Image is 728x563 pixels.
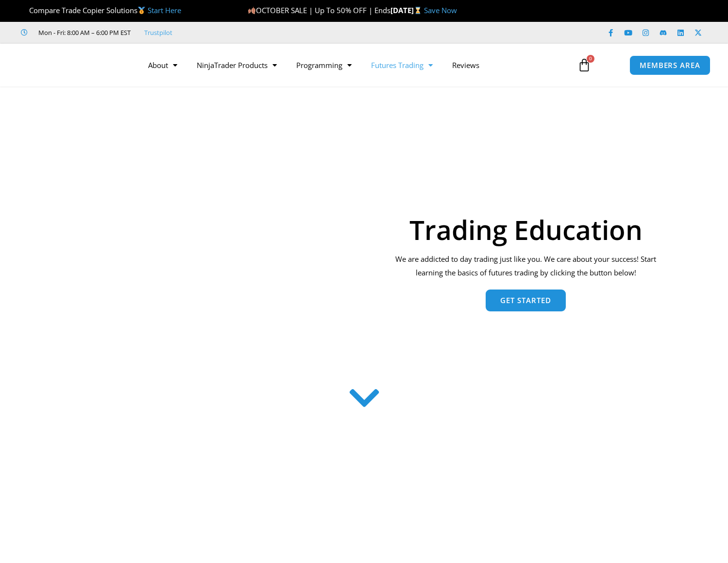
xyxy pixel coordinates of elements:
span: MEMBERS AREA [640,62,700,69]
a: Reviews [442,54,489,76]
a: MEMBERS AREA [629,55,711,75]
a: Save Now [424,5,457,15]
img: ⌛ [414,7,422,14]
nav: Menu [138,54,568,76]
img: AdobeStock 293954085 1 Converted | Affordable Indicators – NinjaTrader [66,137,370,369]
h1: Trading Education [389,216,662,243]
p: We are addicted to day trading just like you. We care about your success! Start learning the basi... [389,253,662,280]
a: Get Started [486,290,566,311]
a: NinjaTrader Products [187,54,287,76]
a: Start Here [148,5,181,15]
img: 🥇 [138,7,145,14]
span: Get Started [500,297,551,304]
span: OCTOBER SALE | Up To 50% OFF | Ends [248,5,390,15]
a: Trustpilot [144,27,172,38]
a: About [138,54,187,76]
img: LogoAI | Affordable Indicators – NinjaTrader [20,48,124,83]
span: Compare Trade Copier Solutions [21,5,181,15]
img: 🏆 [21,7,29,14]
span: Mon - Fri: 8:00 AM – 6:00 PM EST [36,27,131,38]
img: 🍂 [248,7,255,14]
a: 0 [563,51,606,79]
strong: [DATE] [390,5,424,15]
a: Futures Trading [361,54,442,76]
span: 0 [587,55,594,63]
a: Programming [287,54,361,76]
